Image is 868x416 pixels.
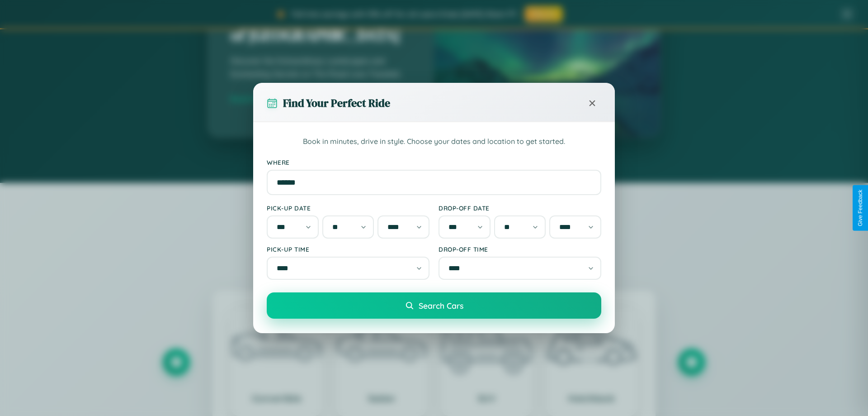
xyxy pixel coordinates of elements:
label: Pick-up Time [267,245,429,253]
span: Search Cars [419,301,463,311]
h3: Find Your Perfect Ride [283,96,390,110]
p: Book in minutes, drive in style. Choose your dates and location to get started. [267,136,601,148]
label: Drop-off Date [439,204,601,212]
button: Search Cars [267,292,601,319]
label: Where [267,158,601,166]
label: Drop-off Time [439,245,601,253]
label: Pick-up Date [267,204,429,212]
